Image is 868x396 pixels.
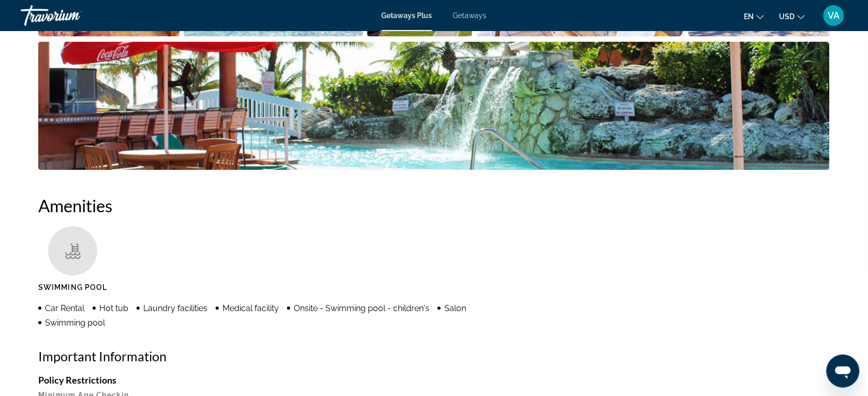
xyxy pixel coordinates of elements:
h2: Important Information [38,348,830,364]
span: VA [828,10,840,21]
a: Getaways [453,11,487,20]
span: Swimming pool [45,318,105,328]
button: Open full-screen image slider [38,41,830,170]
span: Medical facility [222,303,279,313]
iframe: Button to launch messaging window [827,355,860,388]
button: Change language [744,9,764,24]
button: Change currency [780,9,805,24]
button: User Menu [820,5,847,26]
a: Getaways Plus [382,11,432,20]
h4: Policy Restrictions [38,374,830,386]
span: USD [780,12,795,21]
span: Salon [444,303,466,313]
span: Hot tub [99,303,128,313]
span: Car Rental [45,303,84,313]
a: Travorium [21,2,124,29]
span: Onsite - Swimming pool - children's [294,303,429,313]
span: en [744,12,754,21]
span: Laundry facilities [143,303,207,313]
h2: Amenities [38,195,830,216]
span: Swimming Pool [38,283,107,291]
